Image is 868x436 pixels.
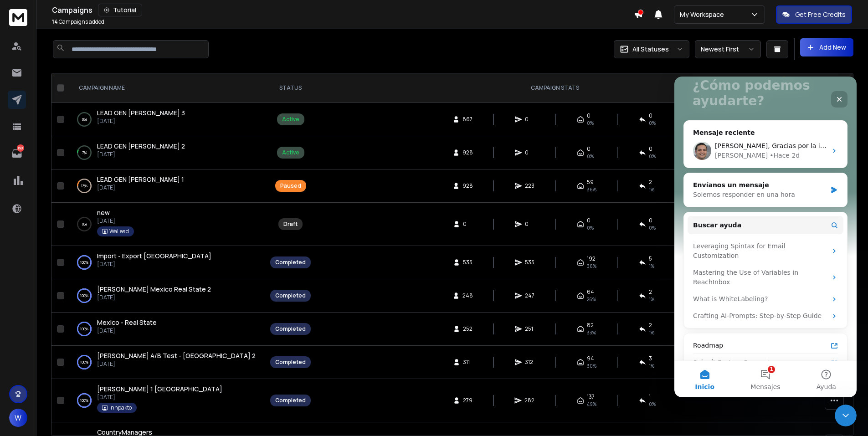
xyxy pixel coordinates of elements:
span: 0 [525,149,534,156]
div: Completed [275,325,306,333]
p: 7 % [82,148,87,157]
span: 312 [525,359,534,366]
span: 0 [525,221,534,228]
div: Mastering the Use of Variables in ReachInbox [19,191,153,210]
span: 0% [649,153,656,160]
span: 0% [587,119,594,127]
td: 13%LEAD GEN [PERSON_NAME] 1[DATE] [68,169,265,203]
span: 1 % [649,262,654,270]
p: [DATE] [97,118,185,125]
p: 100 % [80,324,88,333]
button: W [9,409,27,427]
td: 100%Mexico - Real State[DATE] [68,313,265,346]
p: WaLead [109,228,129,235]
p: 100 % [80,291,88,300]
span: 252 [463,325,473,333]
span: 59 [587,179,594,186]
td: 100%[PERSON_NAME] Mexico Real State 2[DATE] [68,279,265,313]
td: 100%Import - Export [GEOGRAPHIC_DATA][DATE] [68,246,265,279]
a: new [97,208,110,217]
button: Ayuda [122,284,182,321]
span: 535 [463,259,473,266]
span: 26 % [587,296,596,303]
span: 0 [587,145,591,153]
button: Tutorial [98,4,142,16]
span: 64 [587,288,594,296]
span: 94 [587,355,594,362]
div: Paused [280,182,301,190]
button: Add New [800,38,853,56]
a: [PERSON_NAME] Mexico Real State 2 [97,285,211,294]
span: Inicio [21,307,40,313]
td: 0%LEAD GEN [PERSON_NAME] 3[DATE] [68,103,265,136]
span: [PERSON_NAME] Mexico Real State 2 [97,285,211,293]
p: [DATE] [97,294,211,301]
div: What is WhiteLabeling? [13,214,169,231]
span: Ayuda [142,307,162,313]
span: 14 [52,18,58,26]
p: [DATE] [97,261,211,268]
span: 0 [649,217,652,224]
a: Mexico - Real State [97,318,157,327]
td: 100%[PERSON_NAME] 1 [GEOGRAPHIC_DATA][DATE]Innpakto [68,379,265,422]
button: Get Free Credits [776,5,852,24]
span: 1 % [649,186,654,193]
div: Completed [275,397,306,404]
div: Leveraging Spintax for Email Customization [19,165,153,184]
span: 311 [463,359,472,366]
a: [PERSON_NAME] A/B Test - [GEOGRAPHIC_DATA] 2 [97,351,256,360]
span: 867 [462,116,473,123]
th: CAMPAIGN NAME [68,73,265,103]
a: 190 [8,144,26,163]
span: 0% [587,224,594,231]
span: Mensajes [76,307,106,313]
span: LEAD GEN [PERSON_NAME] 1 [97,175,184,184]
p: Campaigns added [52,18,104,26]
p: 100 % [80,396,88,405]
span: 0 [587,217,591,224]
div: Draft [283,221,298,228]
span: 928 [462,182,473,190]
div: What is WhiteLabeling? [19,218,153,227]
a: LEAD GEN [PERSON_NAME] 1 [97,175,184,184]
button: Buscar ayuda [13,139,169,158]
p: [DATE] [97,151,185,158]
th: STATUS [265,73,316,103]
span: 137 [587,393,595,400]
div: Cerrar [157,15,173,31]
p: 0 % [82,115,87,124]
div: Completed [275,359,306,366]
span: 36 % [587,262,596,270]
div: Campaigns [52,4,634,16]
span: [PERSON_NAME] 1 [GEOGRAPHIC_DATA] [97,385,222,393]
button: Newest First [695,40,761,58]
span: Buscar ayuda [19,144,67,154]
div: Solemos responder en una hora [19,113,152,123]
span: 279 [463,397,473,404]
p: My Workspace [680,10,728,19]
td: 0%new[DATE]WaLead [68,203,265,246]
iframe: Intercom live chat [674,77,857,397]
span: 2 [649,322,652,329]
a: LEAD GEN [PERSON_NAME] 3 [97,108,185,118]
span: 3 [649,355,652,362]
p: [DATE] [97,394,222,401]
span: 1 [649,393,651,400]
div: Active [282,116,299,123]
div: Completed [275,292,306,299]
span: 1 % [649,362,654,369]
span: 1 % [649,296,654,303]
p: 100 % [80,358,88,367]
div: Active [282,149,299,156]
p: Innpakto [109,404,132,411]
div: Envíanos un mensaje [19,104,152,113]
p: All Statuses [632,45,669,54]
